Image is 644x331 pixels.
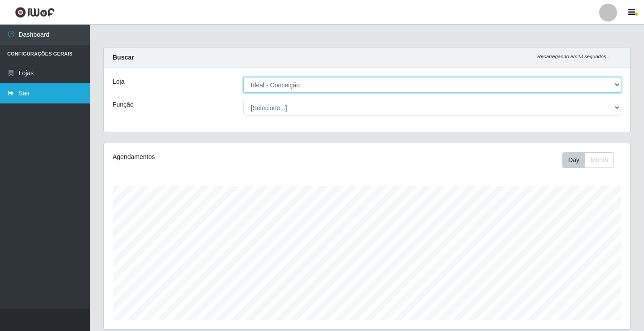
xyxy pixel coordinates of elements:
[562,152,614,168] div: First group
[113,152,317,162] div: Agendamentos
[562,152,621,168] div: Toolbar with button groups
[585,152,614,168] button: Month
[562,152,585,168] button: Day
[113,54,134,61] strong: Buscar
[113,77,124,86] label: Loja
[15,7,55,18] img: CoreUI Logo
[113,100,134,109] label: Função
[537,54,610,59] i: Recarregando em 23 segundos...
